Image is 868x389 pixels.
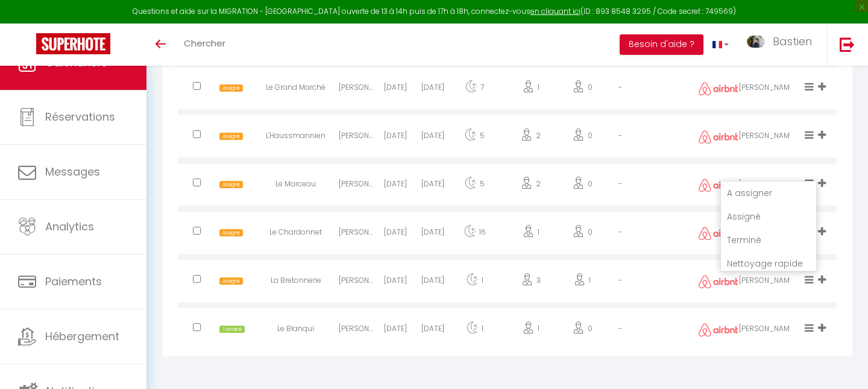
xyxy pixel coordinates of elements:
[721,229,816,251] li: Terminé
[10,5,46,41] button: Open LiveChat chat widget
[451,118,498,157] div: 5
[451,70,498,109] div: 7
[253,311,339,350] div: Le Blanqui
[451,311,498,350] div: 1
[45,109,115,124] span: Réservations
[620,34,703,55] button: Besoin d'aide ?
[602,166,640,206] div: -
[414,215,451,254] div: [DATE]
[339,166,376,206] div: [PERSON_NAME]
[564,118,601,157] div: 0
[414,166,451,206] div: [DATE]
[45,274,102,289] span: Paiements
[253,70,339,109] div: Le Grand Marché
[219,229,243,237] span: Assigné
[45,219,94,234] span: Analytics
[253,215,339,254] div: Le Chardonnet
[564,70,601,109] div: 0
[339,118,376,157] div: [PERSON_NAME]
[747,36,765,48] img: ...
[414,118,451,157] div: [DATE]
[219,181,243,189] span: Assigné
[773,34,812,49] span: Bastien
[498,215,564,254] div: 1
[451,215,498,254] div: 16
[738,70,797,109] div: [PERSON_NAME]
[175,24,234,66] a: Chercher
[602,215,640,254] div: -
[699,227,741,240] img: airbnb2.png
[498,118,564,157] div: 2
[45,164,100,179] span: Messages
[253,263,339,302] div: La Bretonnerie
[339,311,376,350] div: [PERSON_NAME]
[699,275,741,288] img: airbnb2.png
[721,182,816,204] li: A assigner
[738,118,797,157] div: [PERSON_NAME]
[564,263,601,302] div: 1
[699,323,741,337] img: airbnb2.png
[339,263,376,302] div: [PERSON_NAME]
[414,70,451,109] div: [DATE]
[219,84,243,92] span: Assigné
[498,311,564,350] div: 1
[721,205,816,228] li: Assigné
[840,37,855,52] img: logout
[699,82,741,95] img: airbnb2.png
[602,70,640,109] div: -
[184,37,225,49] span: Chercher
[602,118,640,157] div: -
[253,118,339,157] div: L'Haussmannien
[219,277,243,285] span: Assigné
[738,24,827,66] a: ... Bastien
[376,166,414,206] div: [DATE]
[219,133,243,141] span: Assigné
[339,70,376,109] div: [PERSON_NAME]
[699,130,741,144] img: airbnb2.png
[738,311,797,350] div: [PERSON_NAME]
[376,263,414,302] div: [DATE]
[339,215,376,254] div: [PERSON_NAME]
[564,215,601,254] div: 0
[498,166,564,206] div: 2
[564,166,601,206] div: 0
[451,166,498,206] div: 5
[602,263,640,302] div: -
[45,55,107,70] span: Calendriers
[738,166,797,206] div: [PERSON_NAME]
[376,118,414,157] div: [DATE]
[498,70,564,109] div: 1
[36,33,110,54] img: Super Booking
[45,329,119,344] span: Hébergement
[564,311,601,350] div: 0
[253,166,339,206] div: Le Marceau
[738,263,797,302] div: [PERSON_NAME]
[376,70,414,109] div: [DATE]
[219,326,245,334] span: Terminé
[414,311,451,350] div: [DATE]
[498,263,564,302] div: 3
[451,263,498,302] div: 1
[602,311,640,350] div: -
[699,179,741,192] img: airbnb2.png
[721,252,816,275] li: Nettoyage rapide
[414,263,451,302] div: [DATE]
[376,311,414,350] div: [DATE]
[530,6,580,16] a: en cliquant ici
[376,215,414,254] div: [DATE]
